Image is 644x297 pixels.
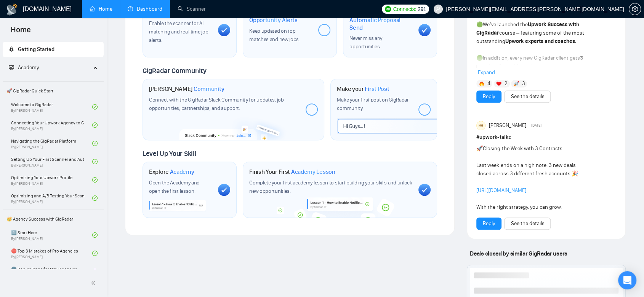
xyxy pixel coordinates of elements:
a: searchScanner [178,6,206,12]
span: check-circle [92,251,98,256]
span: check-circle [92,104,98,110]
button: See the details [504,218,551,230]
span: Open the Academy and open the first lesson. [149,179,200,194]
button: setting [629,3,641,15]
strong: Upwork experts and coaches. [505,38,576,44]
span: Automatic Proposal Send [349,16,412,31]
span: Enable the scanner for AI matching and real-time job alerts. [149,20,208,43]
a: See the details [511,219,544,228]
a: Connecting Your Upwork Agency to GigRadarBy[PERSON_NAME] [11,117,92,133]
a: Optimizing and A/B Testing Your Scanner for Better ResultsBy[PERSON_NAME] [11,190,92,206]
span: Academy [9,64,39,71]
button: Reply [476,91,501,103]
button: See the details [504,91,551,103]
img: 🚀 [514,81,519,86]
a: 1️⃣ Start HereBy[PERSON_NAME] [11,227,92,243]
span: [PERSON_NAME] [489,121,526,130]
h1: Explore [149,168,194,176]
img: ❤️ [496,81,501,86]
span: double-left [91,279,98,287]
h1: Enable [349,9,412,31]
img: logo [6,3,18,16]
a: Setting Up Your First Scanner and Auto-BidderBy[PERSON_NAME] [11,153,92,170]
a: [URL][DOMAIN_NAME] [476,187,526,194]
span: 4 [487,80,490,87]
span: check-circle [92,141,98,146]
span: Expand [478,69,495,76]
span: 2 [505,80,508,87]
span: 🚀 GigRadar Quick Start [3,83,103,98]
span: 🎉 [571,170,578,177]
span: Getting Started [18,46,54,52]
span: rocket [9,46,14,52]
a: Optimizing Your Upwork ProfileBy[PERSON_NAME] [11,172,92,188]
span: user [436,6,441,12]
img: upwork-logo.png [385,6,391,12]
span: setting [629,6,641,12]
span: Connect with the GigRadar Slack Community for updates, job opportunities, partnerships, and support. [149,97,284,111]
span: Never miss any opportunities. [349,35,382,50]
span: Academy [170,168,194,176]
span: check-circle [92,232,98,238]
a: dashboardDashboard [128,6,162,12]
span: 👑 Agency Success with GigRadar [3,211,103,227]
h1: Make your [337,85,389,93]
span: fund-projection-screen [9,65,14,70]
a: See the details [511,92,544,101]
span: Make your first post on GigRadar community. [337,97,409,111]
span: GigRadar Community [143,67,207,75]
span: check-circle [92,177,98,183]
div: MH [477,121,485,130]
span: Deals closed by similar GigRadar users [467,247,570,260]
li: Getting Started [3,42,104,57]
img: 🔥 [479,81,484,86]
span: Level Up Your Skill [143,149,196,158]
a: Reply [483,219,495,228]
span: 🟢 [476,21,483,28]
a: Reply [483,92,495,101]
span: Academy [18,64,39,71]
h1: [PERSON_NAME] [149,85,224,93]
span: 3 [522,80,525,87]
span: 291 [418,5,426,13]
div: Open Intercom Messenger [618,271,636,289]
span: Opportunity Alerts [249,16,298,24]
h1: # upwork-talks [476,133,616,141]
span: Academy Lesson [291,168,335,176]
span: Keep updated on top matches and new jobs. [249,28,300,43]
span: check-circle [92,159,98,164]
a: Welcome to GigRadarBy[PERSON_NAME] [11,98,92,115]
span: Home [5,24,37,40]
a: 🌚 Rookie Traps for New Agencies [11,263,92,280]
span: 🚀 [476,145,483,152]
span: 🟢 [476,55,483,61]
h1: Finish Your First [249,168,335,176]
button: Reply [476,218,501,230]
span: check-circle [92,195,98,201]
span: First Post [365,85,389,93]
span: check-circle [92,122,98,128]
a: homeHome [90,6,112,12]
span: Community [194,85,224,93]
div: Closing the Week with 3 Contracts Last week ends on a high note: 3 new deals closed across 3 diff... [476,145,588,211]
a: setting [629,6,641,12]
span: check-circle [92,269,98,274]
img: slackcommunity-bg.png [179,114,288,140]
span: Complete your first academy lesson to start building your skills and unlock new opportunities. [249,179,412,194]
a: Navigating the GigRadar PlatformBy[PERSON_NAME] [11,135,92,152]
span: Connects: [393,5,416,13]
a: ⛔ Top 3 Mistakes of Pro AgenciesBy[PERSON_NAME] [11,245,92,262]
strong: Upwork Success with GigRadar [476,21,579,36]
span: [DATE] [531,122,541,129]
